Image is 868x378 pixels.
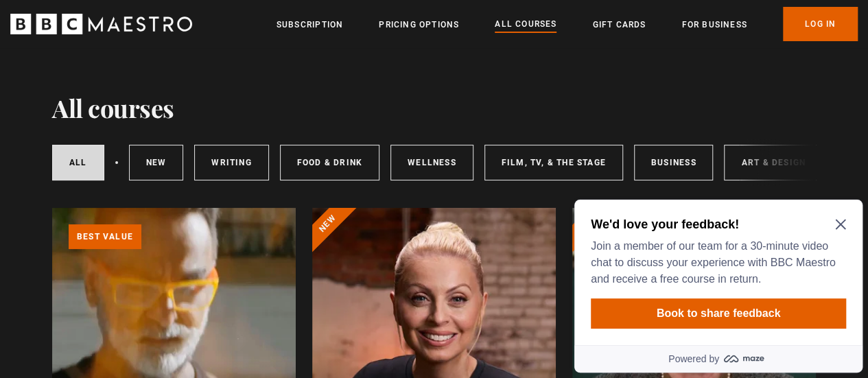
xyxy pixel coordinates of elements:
a: Pricing Options [379,18,459,32]
p: Join a member of our team for a 30-minute video chat to discuss your experience with BBC Maestro ... [22,44,272,93]
a: For business [681,18,747,32]
a: Powered by maze [5,151,294,178]
a: Food & Drink [280,145,379,180]
a: Writing [194,145,268,180]
a: New [129,145,184,180]
svg: BBC Maestro [10,14,192,34]
div: Optional study invitation [5,5,294,178]
nav: Primary [277,7,858,41]
a: Film, TV, & The Stage [484,145,623,180]
a: Log In [783,7,858,41]
button: Book to share feedback [22,104,277,134]
h1: All courses [52,93,174,122]
a: Art & Design [724,145,822,180]
a: Subscription [277,18,343,32]
a: Gift Cards [592,18,646,32]
a: Wellness [390,145,473,180]
a: All [52,145,104,180]
a: Business [634,145,714,180]
h2: We'd love your feedback! [22,22,272,38]
button: Close Maze Prompt [266,25,277,36]
p: Best value [69,224,141,249]
a: All Courses [495,17,556,32]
